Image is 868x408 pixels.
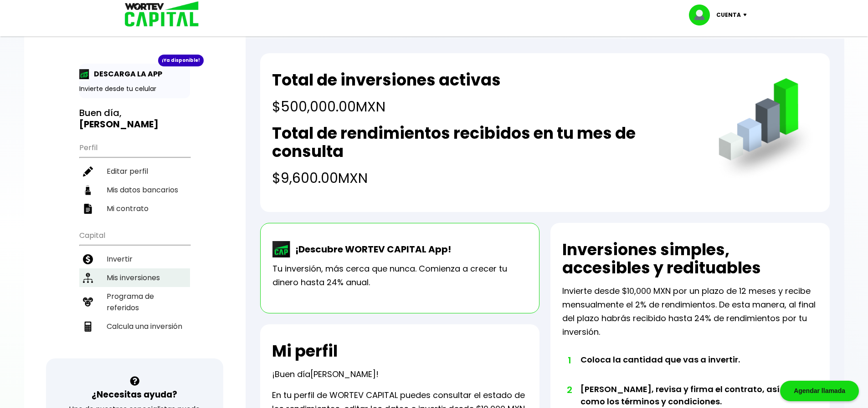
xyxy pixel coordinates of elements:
[79,137,190,218] ul: Perfil
[83,204,93,214] img: contrato-icon.f2db500c.svg
[83,185,93,195] img: datos-icon.10cf9172.svg
[79,84,190,94] p: Invierte desde tu celular
[272,368,379,381] p: ¡Buen día !
[562,284,818,339] p: Invierte desde $10,000 MXN por un plazo de 12 meses y recibe mensualmente el 2% de rendimientos. ...
[83,254,93,264] img: invertir-icon.b3b967d7.svg
[714,78,818,181] img: grafica.516fef24.png
[92,388,177,401] h3: ¿Necesitas ayuda?
[79,162,190,181] a: Editar perfil
[79,287,190,317] a: Programa de referidos
[272,241,291,257] img: wortev-capital-app-icon
[272,71,501,89] h2: Total de inversiones activas
[780,381,859,401] div: Agendar llamada
[689,5,716,25] img: profile-image
[79,199,190,218] a: Mi contrato
[716,8,741,22] p: Cuenta
[83,322,93,332] img: calculadora-icon.17d418c4.svg
[79,118,159,131] b: [PERSON_NAME]
[79,225,190,358] ul: Capital
[310,368,376,380] span: [PERSON_NAME]
[79,69,89,79] img: app-icon
[79,268,190,287] a: Mis inversiones
[580,353,792,383] li: Coloca la cantidad que vas a invertir.
[83,297,93,307] img: recomiendanos-icon.9b8e9327.svg
[567,383,571,397] span: 2
[83,273,93,283] img: inversiones-icon.6695dc30.svg
[567,353,571,367] span: 1
[562,241,818,277] h2: Inversiones simples, accesibles y redituables
[83,166,93,176] img: editar-icon.952d3147.svg
[272,168,700,188] h4: $9,600.00 MXN
[272,342,338,360] h2: Mi perfil
[272,96,501,117] h4: $500,000.00 MXN
[89,68,162,80] p: DESCARGA LA APP
[79,181,190,199] a: Mis datos bancarios
[79,107,190,130] h3: Buen día,
[272,124,700,161] h2: Total de rendimientos recibidos en tu mes de consulta
[272,262,527,289] p: Tu inversión, más cerca que nunca. Comienza a crecer tu dinero hasta 24% anual.
[79,317,190,336] a: Calcula una inversión
[79,250,190,268] a: Invertir
[741,14,753,16] img: icon-down
[158,55,204,66] div: ¡Ya disponible!
[291,242,451,256] p: ¡Descubre WORTEV CAPITAL App!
